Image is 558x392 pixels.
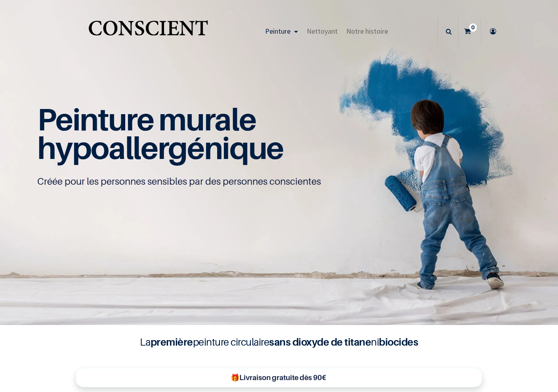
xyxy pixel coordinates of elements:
b: 🎁Livraison gratuite dès 90€ [231,373,326,382]
a: Peinture [261,17,302,45]
span: Notre histoire [346,27,388,36]
sup: 0 [469,23,477,31]
span: Peinture [265,27,290,36]
h4: La peinture circulaire ni [120,335,438,350]
b: première [151,336,193,348]
b: sans dioxyde de titane [269,336,371,348]
a: Logo of Conscient [87,16,209,47]
a: 0 [459,17,481,45]
p: Créée pour les personnes sensibles par des personnes conscientes [37,175,520,188]
span: Peinture murale [37,101,256,138]
span: hypoallergénique [37,129,283,166]
img: Conscient [87,16,209,47]
b: biocides [379,336,418,348]
span: Nettoyant [307,27,338,36]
